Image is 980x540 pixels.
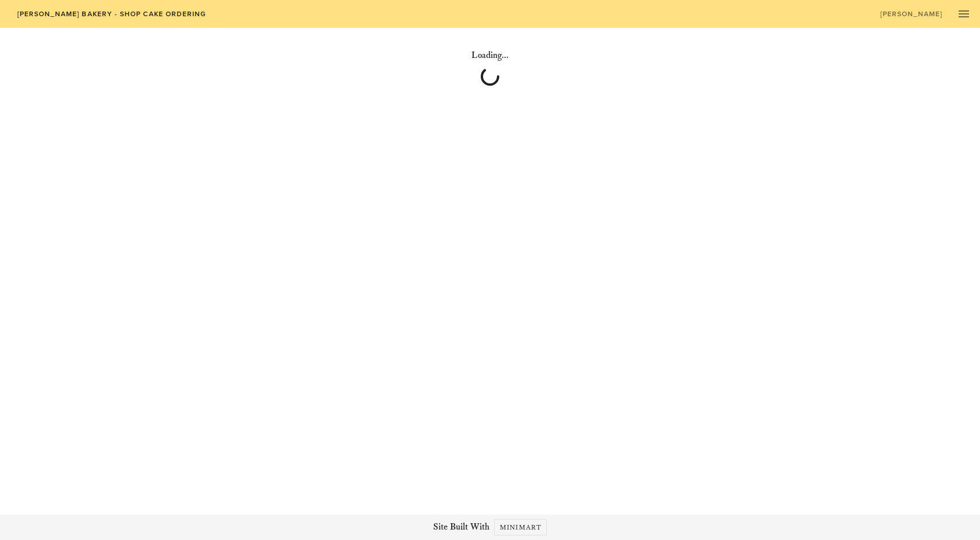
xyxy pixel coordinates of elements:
h4: Loading... [168,49,813,63]
a: [PERSON_NAME] Bakery - Shop Cake Ordering [9,6,214,22]
span: Minimart [499,523,542,532]
a: [PERSON_NAME] [872,6,950,22]
span: Site Built With [433,520,489,534]
a: Minimart [494,519,547,535]
span: [PERSON_NAME] Bakery - Shop Cake Ordering [16,10,206,18]
span: [PERSON_NAME] [880,10,943,18]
